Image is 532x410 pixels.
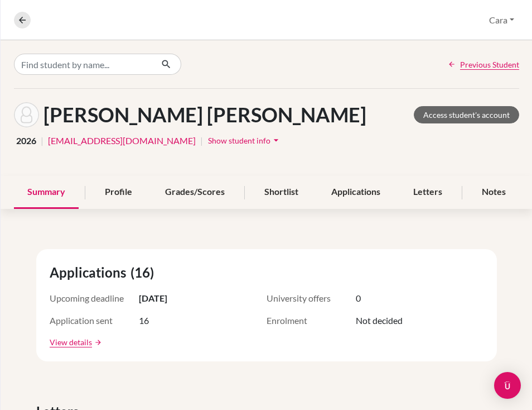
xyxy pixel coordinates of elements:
[41,134,43,147] span: |
[130,263,158,283] span: (16)
[139,314,149,327] span: 16
[16,134,36,147] span: 2026
[460,59,519,70] span: Previous Student
[50,263,130,283] span: Applications
[14,102,39,127] img: Paolo Risi Morán's avatar
[200,134,203,147] span: |
[468,176,519,209] div: Notes
[267,292,356,305] span: University offers
[484,9,519,31] button: Cara
[14,176,79,209] div: Summary
[270,135,282,146] i: arrow_drop_down
[139,292,167,305] span: [DATE]
[414,106,519,123] a: Access student's account
[267,314,356,327] span: Enrolment
[356,314,403,327] span: Not decided
[208,136,270,145] span: Show student info
[92,339,102,346] a: arrow_forward
[356,292,361,305] span: 0
[50,292,139,305] span: Upcoming deadline
[50,336,92,348] a: View details
[207,132,282,149] button: Show student infoarrow_drop_down
[50,314,139,327] span: Application sent
[43,103,366,127] h1: [PERSON_NAME] [PERSON_NAME]
[400,176,456,209] div: Letters
[14,54,152,75] input: Find student by name...
[48,134,196,147] a: [EMAIL_ADDRESS][DOMAIN_NAME]
[152,176,238,209] div: Grades/Scores
[448,59,519,70] a: Previous Student
[318,176,394,209] div: Applications
[494,372,521,399] div: Open Intercom Messenger
[91,176,146,209] div: Profile
[251,176,312,209] div: Shortlist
